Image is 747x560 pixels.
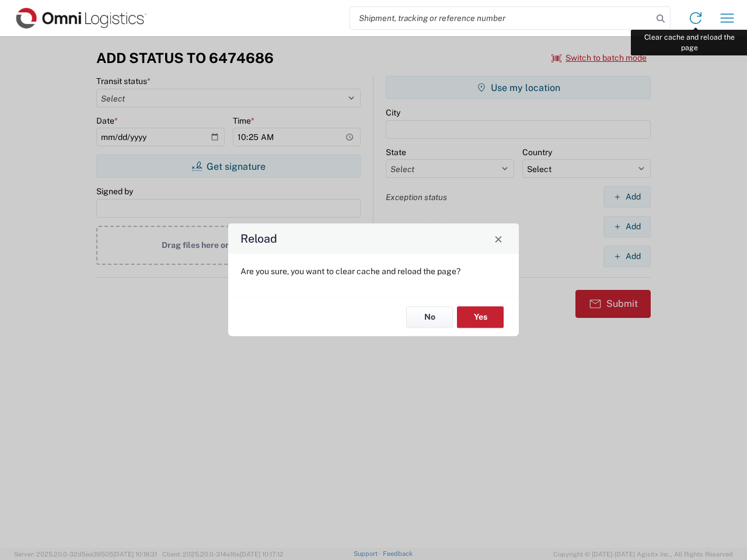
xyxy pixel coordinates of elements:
h4: Reload [240,230,277,247]
button: No [406,306,453,328]
button: Yes [457,306,504,328]
button: Close [490,230,507,247]
p: Are you sure, you want to clear cache and reload the page? [240,266,507,276]
input: Shipment, tracking or reference number [350,7,652,29]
